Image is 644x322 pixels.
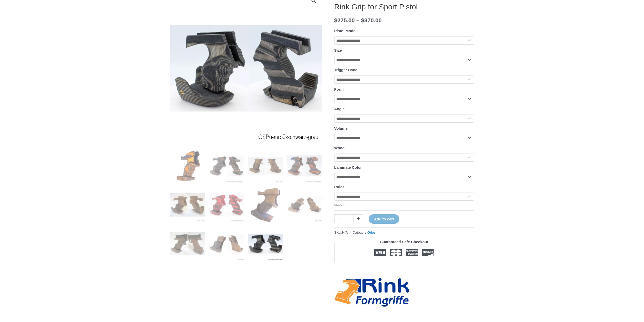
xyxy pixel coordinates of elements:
label: Wood [334,146,345,150]
input: Product quantity [344,214,354,223]
img: Rink Grip for Sport Pistol - Image 11 [248,226,283,261]
img: Rink Grip for Sport Pistol - Image 2 [209,148,244,183]
a: - [334,214,344,223]
a: Clear options [334,203,344,206]
span: N/A [342,231,348,234]
label: Form [334,87,344,91]
img: Rink Sport Pistol Grip [287,187,322,222]
span: Category: [352,229,376,236]
img: Rink Grip for Sport Pistol - Image 4 [287,148,322,183]
label: Size [334,48,342,52]
legend: Guaranteed Safe Checkout [378,238,430,245]
span: $ [334,17,338,24]
label: Volume [334,126,348,130]
h1: Rink Grip for Sport Pistol [334,2,474,11]
img: Rink Grip for Sport Pistol - Image 10 [209,226,244,261]
iframe: Customer reviews powered by Trustpilot [334,267,474,273]
img: Rink Grip for Sport Pistol [170,148,205,183]
bdi: 275.00 [334,17,355,24]
a: Grips [367,231,376,234]
button: Add to cart [369,214,399,224]
label: Pistol Model [334,29,357,33]
label: Laminate Color [334,165,362,169]
a: Rink-Formgriffe [334,277,410,308]
img: Rink Grip for Sport Pistol - Image 5 [170,187,205,222]
label: Rules [334,185,345,189]
img: Rink Grip for Sport Pistol - Image 9 [170,226,205,261]
label: Angle [334,107,345,111]
img: Rink Grip for Sport Pistol - Image 3 [248,148,283,183]
img: Rink Grip for Sport Pistol - Image 6 [209,187,244,222]
span: – [356,17,360,24]
span: $ [361,17,364,24]
bdi: 370.00 [361,17,382,24]
span: SKU: [334,229,348,236]
a: + [354,214,363,223]
img: Rink Grip for Sport Pistol - Image 7 [248,187,283,222]
label: Trigger Hand [334,68,358,72]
